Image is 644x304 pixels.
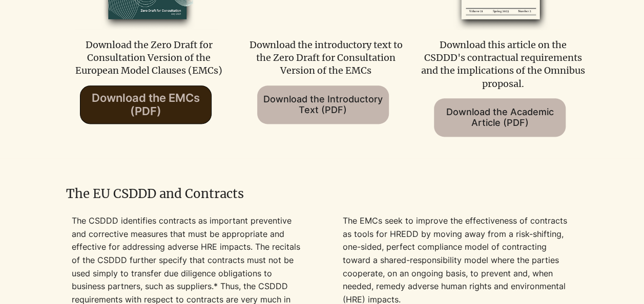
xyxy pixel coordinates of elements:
[434,98,566,137] a: Download the Academic Article (PDF)
[67,38,231,77] p: Download the Zero Draft for Consultation Version of the European Model Clauses (EMCs)
[244,38,408,77] p: Download the introductory text to the Zero Draft for Consultation Version of the EMCs
[257,85,389,124] a: Download the Introductory Text (PDF)
[263,94,383,115] span: Download the Introductory Text (PDF)
[421,38,585,90] p: Download this article on the CSDDD's contractual requirements and the implications of the Omnibus...
[66,185,578,203] h2: The EU CSDDD and Contracts
[80,85,212,124] a: Download the EMCs (PDF)
[92,91,200,118] span: Download the EMCs (PDF)
[434,106,566,128] span: Download the Academic Article (PDF)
